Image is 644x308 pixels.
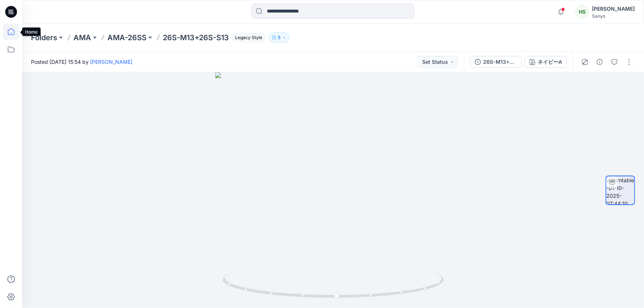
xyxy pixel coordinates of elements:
[470,56,522,68] button: 26S-M13+26S-S13
[229,32,266,43] button: Legacy Style
[31,58,132,66] span: Posted [DATE] 15:54 by
[31,32,57,43] a: Folders
[483,58,517,66] div: 26S-M13+26S-S13
[538,58,562,66] div: ネイビーA
[269,32,290,43] button: 5
[525,56,567,68] button: ネイビーA
[163,32,229,43] p: 26S-M13+26S-S13
[107,32,147,43] a: AMA-26SS
[90,59,132,65] a: [PERSON_NAME]
[594,56,606,68] button: Details
[606,176,634,204] img: turntable-01-10-2025-07:44:10
[592,13,635,19] div: Sanyo
[73,32,91,43] a: AMA
[278,34,280,42] p: 5
[576,5,589,18] div: HS
[232,33,266,42] span: Legacy Style
[592,4,635,13] div: [PERSON_NAME]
